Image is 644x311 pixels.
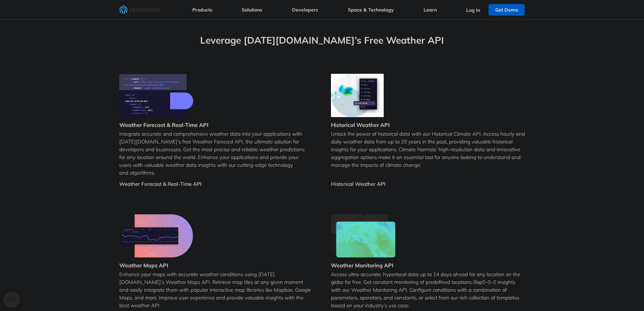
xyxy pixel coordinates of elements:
a: Get Demo [488,4,525,16]
a: Products [192,7,212,13]
h3: Weather Forecast & Real-Time API [119,121,209,129]
a: Learn [424,7,437,13]
p: Enhance your maps with accurate weather conditions using [DATE][DOMAIN_NAME]’s Weather Maps API. ... [119,270,313,309]
p: Access ultra-accurate, hyperlocal data up to 14 days ahead for any location on the globe for free... [331,270,525,309]
a: Developers [292,7,318,13]
p: Unlock the power of historical data with our Historical Climate API. Access hourly and daily weat... [331,130,525,169]
h3: Weather Maps API [119,262,193,269]
h2: Leverage [DATE][DOMAIN_NAME]’s Free Weather API [119,34,525,47]
p: Integrate accurate and comprehensive weather data into your applications with [DATE][DOMAIN_NAME]... [119,130,313,177]
a: Weather Forecast & Real-Time API [119,181,201,187]
a: Historical Weather API [331,181,385,187]
a: Solutions [242,7,262,13]
a: Home link [119,5,163,15]
a: Space & Technology [348,7,394,13]
h3: Historical Weather API [331,121,390,129]
a: Log In [466,7,480,13]
h3: Weather Monitoring API [331,262,396,269]
button: Open CMP widget [3,291,20,308]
